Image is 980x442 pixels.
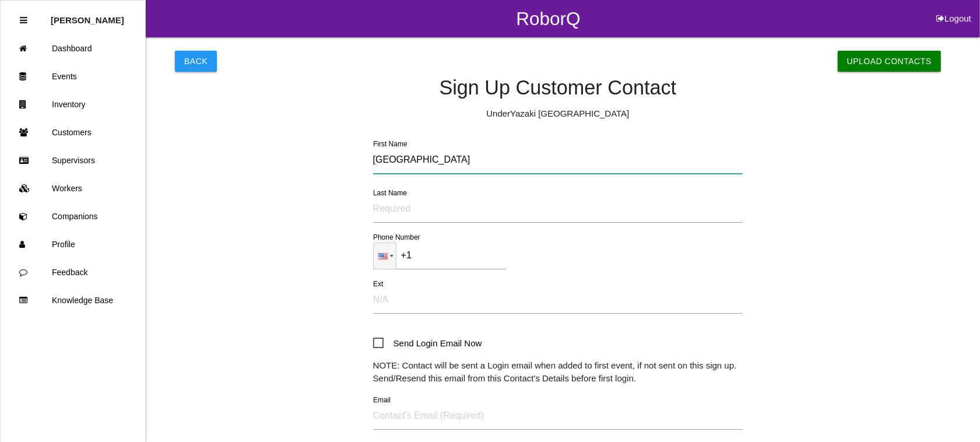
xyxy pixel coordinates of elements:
[1,286,145,314] a: Knowledge Base
[51,6,124,25] p: Rosie Blandino
[366,336,749,385] div: NOTE: Contact will be sent a Login email when added to first event, if not sent on this sign up. ...
[373,147,743,174] input: Required
[373,279,383,289] label: Ext
[373,403,743,430] input: Contact's Email (Required)
[1,202,145,230] a: Companions
[373,139,408,149] label: First Name
[1,174,145,202] a: Workers
[1,118,145,146] a: Customers
[373,188,407,198] label: Last Name
[373,196,743,223] input: Required
[373,336,482,350] span: Send Login Email Now
[1,230,145,258] a: Profile
[373,243,506,269] input: 1 (702) 123-4567
[373,395,391,405] label: Email
[1,146,145,174] a: Supervisors
[838,51,941,72] a: Upload Contacts
[1,34,145,62] a: Dashboard
[374,243,396,269] div: United States: + 1
[1,62,145,90] a: Events
[1,90,145,118] a: Inventory
[373,287,743,314] input: N/A
[175,51,217,72] button: Back
[373,232,420,243] label: Phone Number
[175,107,941,121] p: Under Yazaki [GEOGRAPHIC_DATA]
[20,6,27,34] div: Close
[1,258,145,286] a: Feedback
[175,77,941,99] h4: Sign Up Customer Contact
